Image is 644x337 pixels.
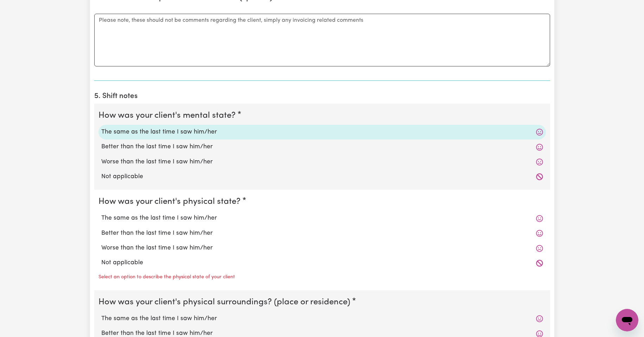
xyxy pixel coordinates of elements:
[101,157,543,167] label: Worse than the last time I saw him/her
[101,229,543,238] label: Better than the last time I saw him/her
[101,128,543,137] label: The same as the last time I saw him/her
[98,109,238,122] legend: How was your client's mental state?
[616,309,638,331] iframe: Button to launch messaging window
[101,214,543,223] label: The same as the last time I saw him/her
[94,92,550,101] h2: 5. Shift notes
[101,314,543,323] label: The same as the last time I saw him/her
[101,258,543,267] label: Not applicable
[101,172,543,181] label: Not applicable
[101,142,543,151] label: Better than the last time I saw him/her
[98,195,243,208] legend: How was your client's physical state?
[101,244,543,253] label: Worse than the last time I saw him/her
[98,273,235,281] p: Select an option to describe the physical state of your client
[98,296,353,309] legend: How was your client's physical surroundings? (place or residence)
